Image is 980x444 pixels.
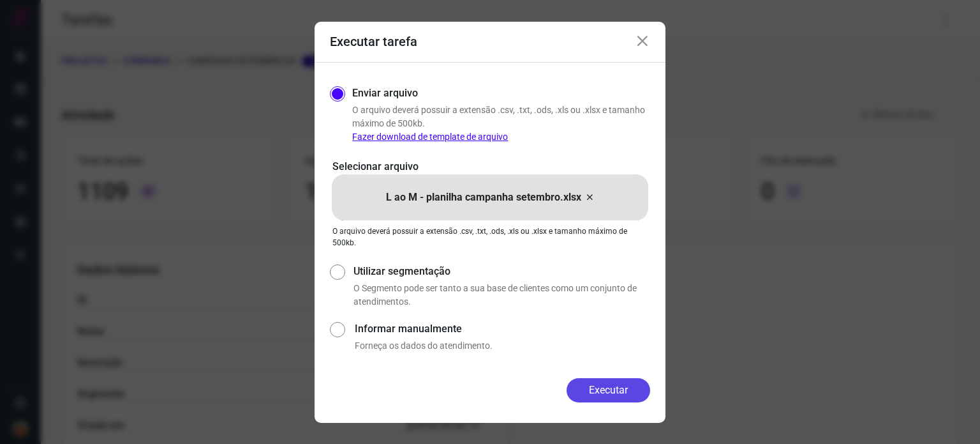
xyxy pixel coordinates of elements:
label: Informar manualmente [355,321,650,337]
h3: Executar tarefa [330,34,417,49]
a: Fazer download de template de arquivo [352,132,508,142]
p: O Segmento pode ser tanto a sua base de clientes como um conjunto de atendimentos. [353,282,650,309]
label: Utilizar segmentação [353,264,650,279]
p: O arquivo deverá possuir a extensão .csv, .txt, .ods, .xls ou .xlsx e tamanho máximo de 500kb. [332,226,648,249]
button: Executar [567,378,650,402]
p: Forneça os dados do atendimento. [355,339,650,353]
label: Enviar arquivo [352,86,418,101]
p: Selecionar arquivo [332,159,648,174]
p: O arquivo deverá possuir a extensão .csv, .txt, .ods, .xls ou .xlsx e tamanho máximo de 500kb. [352,103,650,144]
p: L ao M - planilha campanha setembro.xlsx [386,190,581,205]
